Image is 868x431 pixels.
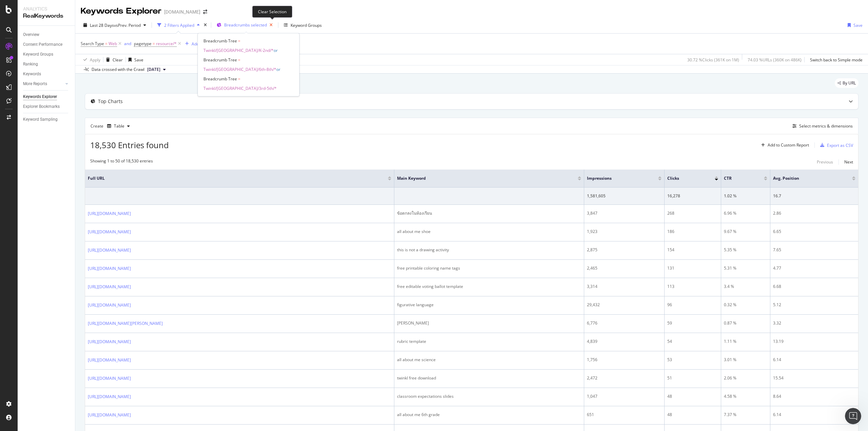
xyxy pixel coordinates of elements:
[845,408,861,424] iframe: Intercom live chat
[92,66,144,73] div: Data crossed with the Crawl
[104,121,133,132] button: Table
[587,338,662,345] div: 4,839
[587,265,662,271] div: 2,465
[23,116,70,123] a: Keyword Sampling
[124,40,131,47] button: and
[214,20,275,31] button: Breadcrumbs selected
[724,412,767,418] div: 7.37 %
[773,338,855,345] div: 13.19
[667,210,718,216] div: 268
[773,412,855,418] div: 6.14
[23,80,47,87] div: More Reports
[90,139,169,151] span: 18,530 Entries found
[397,375,581,381] div: twinkl free download
[23,31,39,38] div: Overview
[845,20,863,31] button: Save
[724,265,767,271] div: 5.31 %
[587,193,662,199] div: 1,581,605
[667,393,718,399] div: 48
[773,265,855,271] div: 4.77
[81,41,104,46] span: Search Type
[144,65,169,74] button: [DATE]
[88,265,131,272] a: [URL][DOMAIN_NAME]
[724,320,767,326] div: 0.87 %
[105,41,107,46] span: =
[773,393,855,399] div: 8.64
[192,41,210,47] div: Add Filter
[587,229,662,235] div: 1,923
[23,71,41,78] div: Keywords
[835,78,859,88] div: legacy label
[587,320,662,326] div: 6,776
[724,193,767,199] div: 1.02 %
[134,41,152,46] span: pagetype
[23,51,70,58] a: Keyword Groups
[164,22,194,28] div: 2 Filters Applied
[667,265,718,271] div: 131
[113,57,123,63] div: Clear
[124,41,131,46] div: and
[147,66,160,73] span: 2025 Aug. 8th
[587,375,662,381] div: 2,472
[252,6,292,18] div: Clear Selection
[724,247,767,253] div: 5.35 %
[203,47,274,53] span: Twinkl/[GEOGRAPHIC_DATA]/K-2nd/*
[23,31,70,38] a: Overview
[23,93,57,100] div: Keywords Explorer
[23,41,70,48] a: Content Performance
[88,412,131,418] a: [URL][DOMAIN_NAME]
[773,247,855,253] div: 7.65
[81,20,149,31] button: Last 28 DaysvsPrev. Period
[397,320,581,326] div: [PERSON_NAME]
[397,357,581,363] div: all about me science
[23,103,60,110] div: Explorer Bookmarks
[587,393,662,399] div: 1,047
[853,22,863,28] div: Save
[667,320,718,326] div: 59
[238,38,240,44] span: =
[758,140,809,151] button: Add to Custom Report
[827,142,853,148] div: Export as CSV
[224,22,267,28] span: Breadcrumbs selected
[203,38,237,44] span: Breadcrumb Tree
[202,22,208,28] div: times
[164,8,200,15] div: [DOMAIN_NAME]
[88,338,131,345] a: [URL][DOMAIN_NAME]
[397,210,581,216] div: ข้อตกลงในห้องเรียน
[23,5,70,12] div: Analytics
[587,283,662,290] div: 3,314
[397,393,581,399] div: classroom expectations slides
[88,210,131,217] a: [URL][DOMAIN_NAME]
[844,159,853,165] div: Next
[724,338,767,345] div: 1.11 %
[397,229,581,235] div: all about me shoe
[90,158,153,166] div: Showing 1 to 50 of 18,530 entries
[88,375,131,382] a: [URL][DOMAIN_NAME]
[291,22,322,28] div: Keyword Groups
[276,66,280,72] span: or
[724,302,767,308] div: 0.32 %
[203,9,207,14] div: arrow-right-arrow-left
[397,283,581,290] div: free editable voting ballot template
[203,85,277,91] span: Twinkl/[GEOGRAPHIC_DATA]/3rd-5th/*
[81,5,161,17] div: Keywords Explorer
[114,124,124,128] div: Table
[724,210,767,216] div: 6.96 %
[587,210,662,216] div: 3,847
[667,338,718,345] div: 54
[773,357,855,363] div: 6.14
[724,375,767,381] div: 2.06 %
[88,229,131,235] a: [URL][DOMAIN_NAME]
[81,54,100,65] button: Apply
[817,158,833,166] button: Previous
[155,20,202,31] button: 2 Filters Applied
[23,93,70,100] a: Keywords Explorer
[667,357,718,363] div: 53
[203,76,237,82] span: Breadcrumb Tree
[23,80,63,87] a: More Reports
[587,175,648,181] span: Impressions
[667,175,705,181] span: Clicks
[88,283,131,290] a: [URL][DOMAIN_NAME]
[88,393,131,400] a: [URL][DOMAIN_NAME]
[281,20,324,31] button: Keyword Groups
